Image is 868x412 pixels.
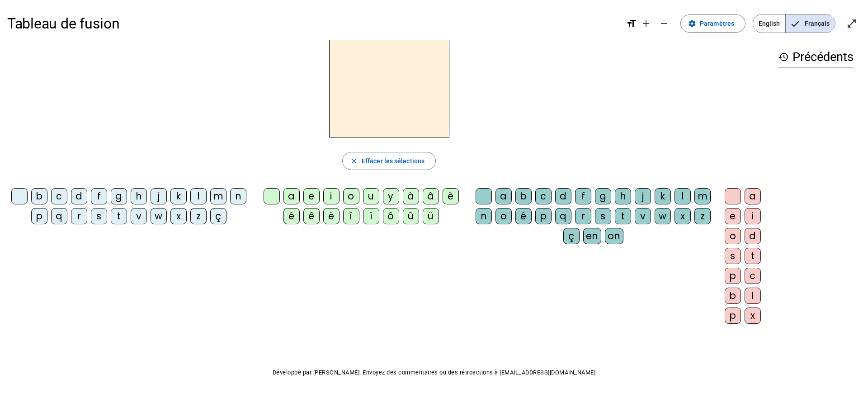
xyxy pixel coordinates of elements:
div: v [635,208,651,224]
span: Effacer les sélections [362,156,425,166]
div: e [725,208,741,224]
div: n [476,208,492,224]
div: x [745,308,761,324]
div: q [555,208,571,224]
div: u [363,188,379,204]
div: à [403,188,419,204]
div: s [595,208,611,224]
div: ü [423,208,439,224]
button: Entrer en plein écran [843,14,861,33]
div: j [151,188,167,204]
button: Augmenter la taille de la police [637,14,655,33]
div: k [655,188,671,204]
mat-icon: settings [688,19,696,28]
p: Développé par [PERSON_NAME]. Envoyez des commentaires ou des rétroactions à [EMAIL_ADDRESS][DOMAI... [7,367,861,378]
div: c [535,188,552,204]
div: o [495,208,512,224]
div: o [725,228,741,244]
mat-icon: open_in_full [846,18,857,29]
div: q [51,208,67,224]
div: p [725,268,741,284]
div: l [190,188,207,204]
div: h [615,188,631,204]
div: y [383,188,399,204]
div: m [210,188,226,204]
div: d [555,188,571,204]
div: ô [383,208,399,224]
div: z [190,208,207,224]
div: f [91,188,107,204]
div: g [111,188,127,204]
div: â [423,188,439,204]
button: Diminuer la taille de la police [655,14,673,33]
div: ï [363,208,379,224]
div: m [694,188,711,204]
div: î [343,208,359,224]
div: i [745,208,761,224]
div: d [745,228,761,244]
div: ç [210,208,226,224]
div: l [745,288,761,304]
div: b [515,188,532,204]
div: a [283,188,300,204]
mat-icon: add [641,18,651,29]
div: d [71,188,87,204]
div: o [343,188,359,204]
div: n [230,188,246,204]
div: c [745,268,761,284]
div: ë [323,208,340,224]
div: a [745,188,761,204]
div: x [675,208,691,224]
div: t [615,208,631,224]
button: Paramètres [680,14,745,33]
div: r [575,208,591,224]
div: i [323,188,340,204]
div: c [51,188,67,204]
div: f [575,188,591,204]
h1: Tableau de fusion [7,9,619,38]
mat-icon: remove [659,18,670,29]
div: k [170,188,187,204]
div: t [111,208,127,224]
div: j [635,188,651,204]
div: a [495,188,512,204]
div: p [535,208,552,224]
div: v [131,208,147,224]
div: p [725,308,741,324]
div: z [694,208,711,224]
div: é [283,208,300,224]
mat-button-toggle-group: Language selection [753,14,835,33]
div: h [131,188,147,204]
div: s [91,208,107,224]
div: b [725,288,741,304]
div: r [71,208,87,224]
div: p [31,208,47,224]
div: t [745,248,761,264]
h3: Précédents [778,47,854,67]
div: é [515,208,532,224]
div: ç [563,228,580,244]
div: on [605,228,623,244]
span: Paramètres [700,18,734,29]
button: Effacer les sélections [342,152,436,170]
div: en [583,228,601,244]
div: l [675,188,691,204]
div: s [725,248,741,264]
div: ê [303,208,320,224]
div: è [443,188,459,204]
div: g [595,188,611,204]
div: e [303,188,320,204]
div: b [31,188,47,204]
span: English [753,14,785,33]
mat-icon: format_size [626,18,637,29]
mat-icon: history [778,52,789,62]
div: x [170,208,187,224]
div: w [655,208,671,224]
span: Français [786,14,835,33]
mat-icon: close [350,157,358,165]
div: w [151,208,167,224]
div: û [403,208,419,224]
